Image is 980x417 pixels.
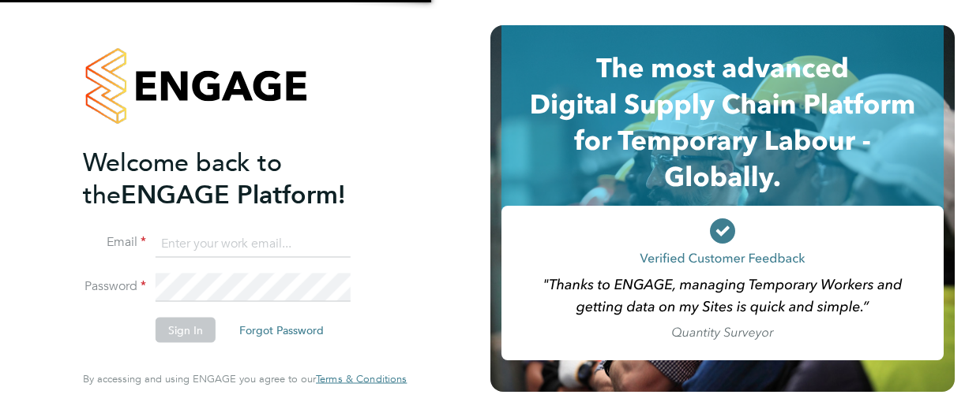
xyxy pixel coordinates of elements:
[316,372,407,385] span: Terms & Conditions
[83,278,146,295] label: Password
[83,372,407,385] span: By accessing and using ENGAGE you agree to our
[316,373,407,385] a: Terms & Conditions
[156,318,216,343] button: Sign In
[83,234,146,251] label: Email
[156,229,351,258] input: Enter your work email...
[83,147,282,210] span: Welcome back to the
[83,146,391,210] h2: ENGAGE Platform!
[227,318,336,343] button: Forgot Password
